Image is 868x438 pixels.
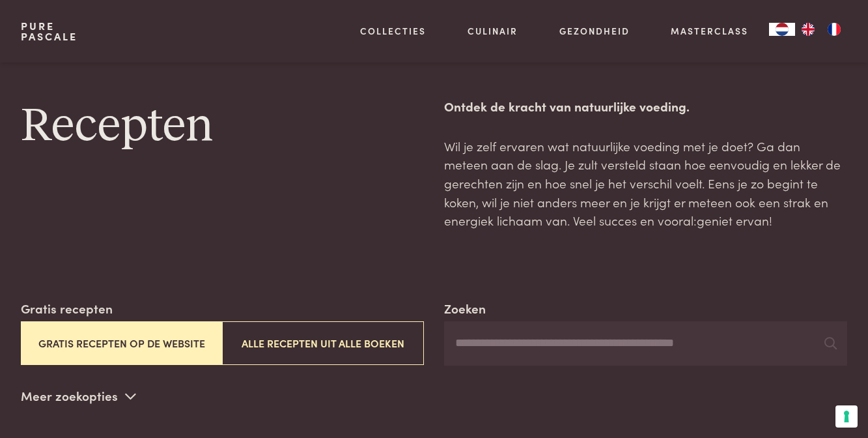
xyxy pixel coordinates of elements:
[769,23,795,36] div: Language
[21,299,113,318] label: Gratis recepten
[795,23,821,36] a: EN
[21,97,424,156] h1: Recepten
[444,97,690,115] strong: Ontdek de kracht van natuurlijke voeding.
[468,24,518,38] a: Culinair
[795,23,847,36] ul: Language list
[559,24,630,38] a: Gezondheid
[360,24,426,38] a: Collecties
[222,321,423,365] button: Alle recepten uit alle boeken
[769,23,847,36] aside: Language selected: Nederlands
[671,24,748,38] a: Masterclass
[21,21,77,42] a: PurePascale
[821,23,847,36] a: FR
[835,405,858,428] button: Uw voorkeuren voor toestemming voor trackingtechnologieën
[21,387,136,406] p: Meer zoekopties
[769,23,795,36] a: NL
[444,137,847,230] p: Wil je zelf ervaren wat natuurlijke voeding met je doet? Ga dan meteen aan de slag. Je zult verst...
[21,321,222,365] button: Gratis recepten op de website
[444,299,486,318] label: Zoeken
